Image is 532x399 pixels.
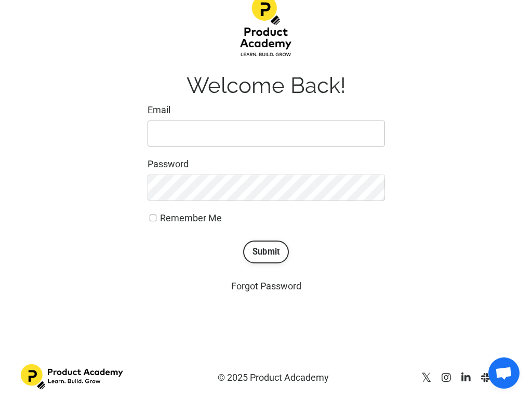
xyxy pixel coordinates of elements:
label: Password [148,157,385,172]
span: Remember Me [160,212,222,223]
h1: Welcome Back! [148,73,385,99]
label: Email [148,103,385,118]
img: Footer Logo [21,364,125,390]
div: Buka sembang [488,357,520,389]
button: Submit [243,241,289,263]
span: © 2025 Product Adcademy [218,372,329,383]
input: Remember Me [150,215,156,221]
a: Forgot Password [231,281,301,291]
